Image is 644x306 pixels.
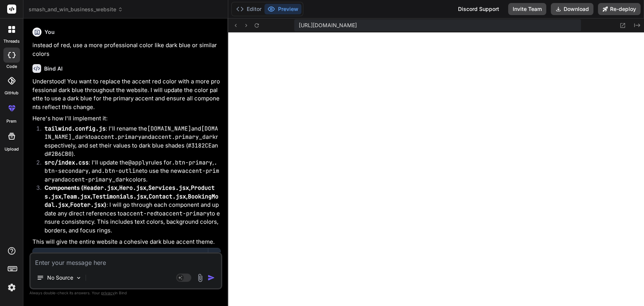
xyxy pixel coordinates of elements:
[75,275,82,281] img: Pick Models
[6,118,17,125] label: prem
[551,3,593,15] button: Download
[453,3,504,15] div: Discord Support
[5,90,18,96] label: GitHub
[45,159,89,166] code: src/index.css
[32,41,221,58] p: instead of red, use a more professional color like dark blue or similar colors
[264,4,301,14] button: Preview
[48,150,72,158] code: #2B6CB0
[123,210,157,217] code: accent-red
[94,133,141,141] code: accent.primary
[5,146,19,152] label: Upload
[188,142,212,149] code: #3182CE
[101,291,115,295] span: privacy
[149,193,186,200] code: Contact.jsx
[3,38,20,45] label: threads
[119,184,146,192] code: Hero.jsx
[172,159,212,166] code: .btn-primary
[92,193,147,200] code: Testimonials.jsx
[45,167,219,183] code: accent-primary
[32,114,221,123] p: Here's how I'll implement it:
[70,201,104,209] code: Footer.jsx
[33,248,208,273] button: Smash and Win Website - Change Accent Color to Dark BlueClick to open Workbench
[228,32,644,306] iframe: Preview
[47,274,73,281] p: No Source
[148,184,189,192] code: Services.jsx
[83,184,117,192] code: Header.jsx
[45,28,55,36] h6: You
[6,63,17,70] label: code
[101,167,142,175] code: .btn-outline
[196,274,204,282] img: attachment
[63,193,91,200] code: Team.jsx
[38,158,221,184] li: : I'll update the rules for , , and to use the new and colors.
[45,184,215,200] code: Products.jsx
[162,210,210,217] code: accent-primary
[29,6,123,13] span: smash_and_win_business_website
[147,125,191,132] code: [DOMAIN_NAME]
[45,125,106,132] code: tailwind.config.js
[207,274,215,281] img: icon
[45,184,218,208] strong: Components ( , , , , , , , , )
[508,3,546,15] button: Invite Team
[38,184,221,235] li: : I will go through each component and update any direct references to to to ensure consistency. ...
[151,133,216,141] code: accent.primary_dark
[299,22,357,29] span: [URL][DOMAIN_NAME]
[598,3,641,15] button: Re-deploy
[32,77,221,111] p: Understood! You want to replace the accent red color with a more professional dark blue throughou...
[29,289,222,297] p: Always double-check its answers. Your in Bind
[65,176,129,183] code: accent-primary_dark
[128,159,149,166] code: @apply
[5,281,18,294] img: settings
[38,125,221,158] li: : I'll rename the and to and respectively, and set their values to dark blue shades ( and ).
[233,4,264,14] button: Editor
[44,65,63,72] h6: Bind AI
[32,238,221,246] p: This will give the entire website a cohesive dark blue accent theme.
